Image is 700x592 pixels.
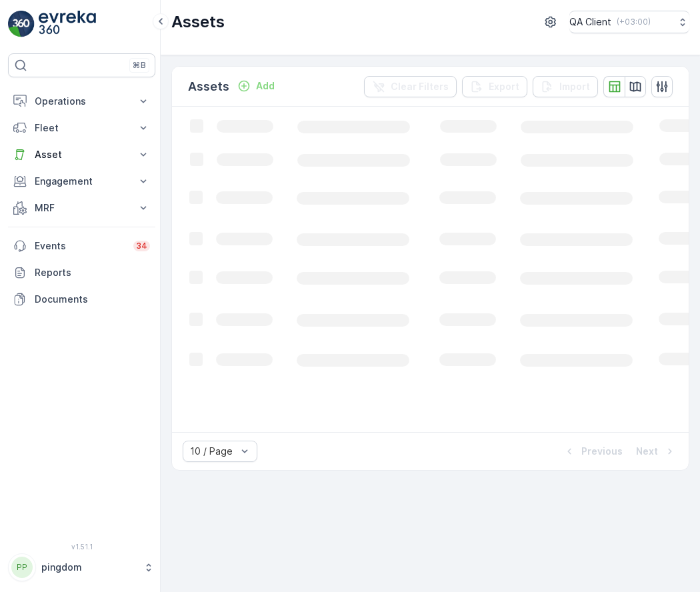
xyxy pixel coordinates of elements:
[8,115,155,141] button: Fleet
[136,241,147,251] p: 34
[8,233,155,259] a: Events34
[581,445,623,458] p: Previous
[35,266,150,279] p: Reports
[35,293,150,306] p: Documents
[171,11,225,33] p: Assets
[569,15,611,29] p: QA Client
[617,17,651,27] p: ( +03:00 )
[391,80,449,93] p: Clear Filters
[256,79,275,93] p: Add
[636,445,658,458] p: Next
[561,443,624,459] button: Previous
[35,95,129,108] p: Operations
[462,76,527,97] button: Export
[35,148,129,161] p: Asset
[8,195,155,221] button: MRF
[35,175,129,188] p: Engagement
[8,168,155,195] button: Engagement
[635,443,678,459] button: Next
[35,239,125,253] p: Events
[133,60,146,71] p: ⌘B
[11,557,33,578] div: PP
[8,286,155,313] a: Documents
[188,77,229,96] p: Assets
[533,76,598,97] button: Import
[35,121,129,135] p: Fleet
[8,11,35,37] img: logo
[559,80,590,93] p: Import
[364,76,457,97] button: Clear Filters
[8,88,155,115] button: Operations
[232,78,280,94] button: Add
[569,11,689,33] button: QA Client(+03:00)
[35,201,129,215] p: MRF
[489,80,519,93] p: Export
[41,561,137,574] p: pingdom
[8,259,155,286] a: Reports
[8,543,155,551] span: v 1.51.1
[8,553,155,581] button: PPpingdom
[39,11,96,37] img: logo_light-DOdMpM7g.png
[8,141,155,168] button: Asset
